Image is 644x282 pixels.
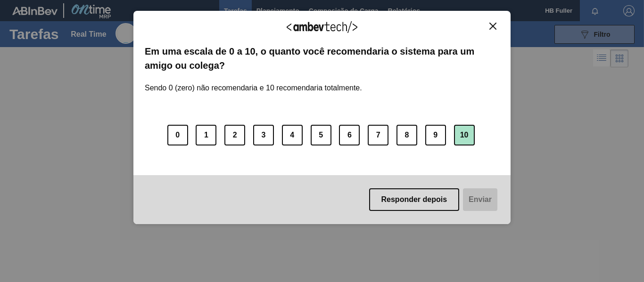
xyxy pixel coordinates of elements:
[287,21,357,33] img: Logo Ambevtech
[253,125,274,145] button: 3
[145,44,499,73] label: Em uma escala de 0 a 10, o quanto você recomendaria o sistema para um amigo ou colega?
[167,125,188,145] button: 0
[282,125,303,145] button: 4
[487,22,499,30] button: Close
[368,125,388,145] button: 7
[425,125,446,145] button: 9
[145,73,362,92] label: Sendo 0 (zero) não recomendaria e 10 recomendaria totalmente.
[196,125,216,145] button: 1
[339,125,360,145] button: 6
[489,23,496,30] img: Close
[224,125,245,145] button: 2
[396,125,417,145] button: 8
[454,125,475,145] button: 10
[311,125,331,145] button: 5
[369,188,460,211] button: Responder depois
